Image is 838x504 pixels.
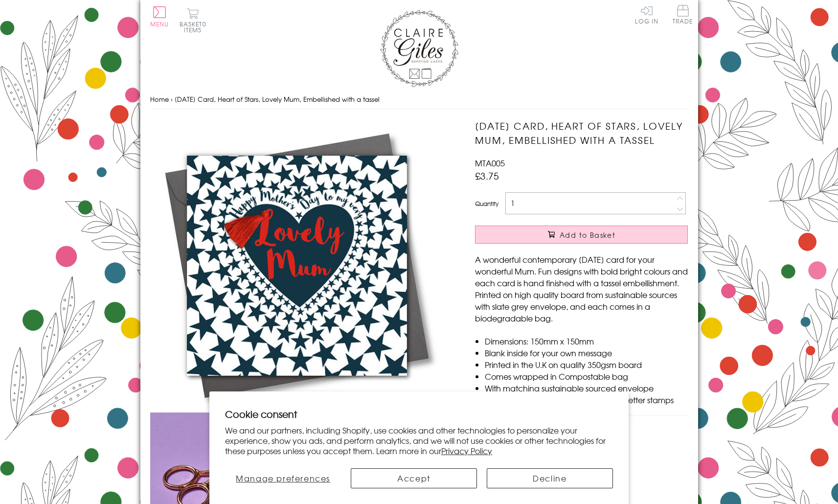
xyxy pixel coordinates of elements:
span: MTA005 [475,157,505,169]
p: We and our partners, including Shopify, use cookies and other technologies to personalize your ex... [225,425,613,456]
li: Blank inside for your own message [485,347,688,359]
h1: [DATE] Card, Heart of Stars, Lovely Mum, Embellished with a tassel [475,119,688,147]
p: A wonderful contemporary [DATE] card for your wonderful Mum. Fun designs with bold bright colours... [475,253,688,324]
span: Menu [150,20,169,28]
span: Add to Basket [560,230,615,240]
a: Privacy Policy [441,445,492,457]
span: 0 items [184,20,206,34]
button: Accept [351,468,477,488]
h2: Cookie consent [225,407,613,421]
img: Mother's Day Card, Heart of Stars, Lovely Mum, Embellished with a tassel [150,119,444,412]
a: Home [150,94,169,104]
button: Manage preferences [225,468,341,488]
li: With matching sustainable sourced envelope [485,382,688,394]
a: Trade [673,5,693,26]
li: Comes wrapped in Compostable bag [485,370,688,382]
button: Decline [487,468,613,488]
span: › [171,94,173,104]
span: Trade [673,5,693,24]
li: Printed in the U.K on quality 350gsm board [485,359,688,370]
li: Dimensions: 150mm x 150mm [485,335,688,347]
label: Quantity [475,199,498,208]
span: [DATE] Card, Heart of Stars, Lovely Mum, Embellished with a tassel [175,94,380,104]
span: Manage preferences [236,472,330,484]
span: £3.75 [475,169,499,183]
img: Claire Giles Greetings Cards [380,10,458,87]
nav: breadcrumbs [150,90,688,110]
button: Menu [150,6,169,27]
button: Basket0 items [180,8,206,33]
a: Log In [635,5,658,24]
button: Add to Basket [475,226,688,244]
